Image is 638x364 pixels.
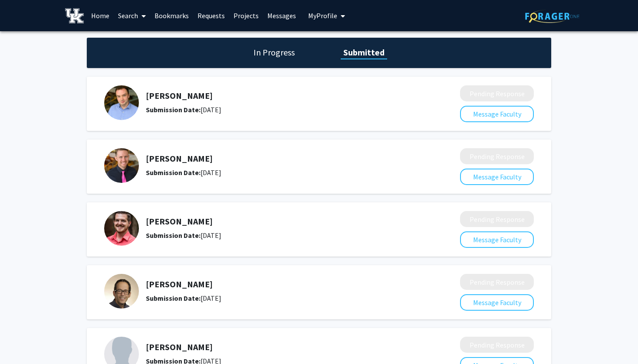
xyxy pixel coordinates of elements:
button: Pending Response [460,85,534,101]
img: ForagerOne Logo [525,10,579,23]
h5: [PERSON_NAME] [146,279,414,289]
img: Profile Picture [104,274,139,309]
div: [DATE] [146,230,414,240]
span: My Profile [308,11,337,20]
a: Search [114,0,150,31]
a: Bookmarks [150,0,193,31]
h5: [PERSON_NAME] [146,91,414,101]
button: Pending Response [460,148,534,164]
div: [DATE] [146,293,414,303]
button: Message Faculty [460,106,534,122]
button: Message Faculty [460,169,534,185]
button: Pending Response [460,211,534,227]
b: Submission Date: [146,294,201,302]
button: Pending Response [460,337,534,353]
b: Submission Date: [146,168,201,177]
img: Profile Picture [104,85,139,120]
a: Projects [229,0,263,31]
button: Message Faculty [460,294,534,311]
a: Home [87,0,114,31]
h1: Submitted [341,46,387,58]
h1: In Progress [251,46,297,58]
h5: [PERSON_NAME] [146,216,414,227]
a: Message Faculty [460,298,534,307]
div: [DATE] [146,104,414,115]
div: [DATE] [146,167,414,178]
iframe: Chat [7,325,37,357]
a: Messages [263,0,300,31]
a: Message Faculty [460,235,534,244]
b: Submission Date: [146,105,201,114]
a: Requests [193,0,229,31]
img: Profile Picture [104,148,139,183]
h5: [PERSON_NAME] [146,342,414,352]
button: Pending Response [460,274,534,290]
h5: [PERSON_NAME] [146,153,414,164]
img: University of Kentucky Logo [65,8,84,23]
img: Profile Picture [104,211,139,246]
a: Message Faculty [460,172,534,181]
b: Submission Date: [146,231,201,240]
a: Message Faculty [460,110,534,118]
button: Message Faculty [460,231,534,248]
